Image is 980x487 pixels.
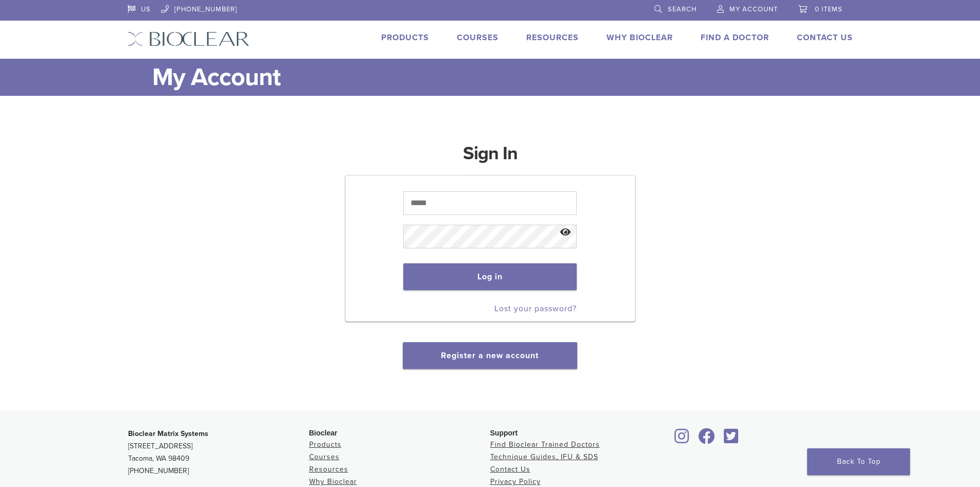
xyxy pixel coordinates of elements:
a: Bioclear [721,434,742,445]
a: Why Bioclear [309,477,357,486]
strong: Bioclear Matrix Systems [128,429,208,438]
h1: Sign In [463,141,518,174]
a: Lost your password? [494,304,577,314]
button: Log in [403,263,577,290]
a: Courses [309,452,340,461]
a: Resources [526,32,579,43]
span: Support [490,429,518,437]
span: 0 items [815,5,843,13]
a: Bioclear [671,434,693,445]
a: Resources [309,465,348,474]
p: [STREET_ADDRESS] Tacoma, WA 98409 [PHONE_NUMBER] [128,428,309,477]
span: Bioclear [309,429,337,437]
span: My Account [729,5,778,13]
a: Bioclear [695,434,719,445]
img: Bioclear [128,31,250,46]
a: Register a new account [441,350,539,361]
a: Find Bioclear Trained Doctors [490,440,600,449]
a: Products [309,440,342,449]
a: Technique Guides, IFU & SDS [490,452,598,461]
a: Back To Top [807,448,910,475]
a: Privacy Policy [490,477,541,486]
button: Show password [555,220,577,246]
a: Contact Us [797,32,853,43]
button: Register a new account [403,342,577,369]
a: Products [381,32,429,43]
a: Courses [457,32,498,43]
span: Search [668,5,697,13]
a: Contact Us [490,465,530,474]
a: Why Bioclear [607,32,673,43]
h1: My Account [152,59,853,96]
a: Find A Doctor [701,32,769,43]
